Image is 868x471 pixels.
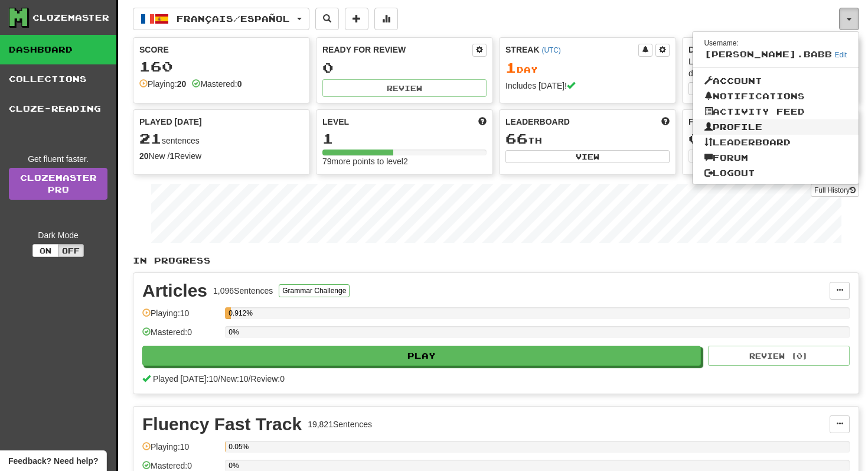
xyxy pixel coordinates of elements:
[661,116,670,128] span: This week in points, UTC
[688,44,853,56] div: Daily Goal
[9,229,107,241] div: Dark Mode
[505,80,670,92] div: Includes [DATE]!
[177,14,290,24] span: Français / Español
[308,418,372,430] div: 19,821 Sentences
[213,285,273,297] div: 1,096 Sentences
[688,56,853,79] div: Learning a language requires practice every day. Stay motivated!
[142,415,302,433] div: Fluency Fast Track
[693,119,859,135] a: Profile
[708,346,850,366] button: Review (0)
[811,184,859,197] button: Full History
[142,307,219,327] div: Playing: 10
[693,89,859,104] a: Notifications
[142,441,219,460] div: Playing: 10
[9,153,107,165] div: Get fluent faster.
[693,104,859,119] a: Activity Feed
[139,131,304,147] div: sentences
[229,307,230,319] div: 0.912%
[177,79,187,89] strong: 20
[688,150,769,163] button: View
[688,116,853,128] div: Favorites
[688,131,853,146] div: 0
[32,12,109,24] div: Clozemaster
[218,374,220,384] span: /
[322,60,487,75] div: 0
[220,374,248,384] span: New: 10
[250,374,285,384] span: Review: 0
[704,39,739,47] small: Username:
[688,82,853,95] button: Seta dailygoal
[505,130,528,147] span: 66
[704,49,832,59] span: [PERSON_NAME].babb
[58,244,84,257] button: Off
[142,326,219,346] div: Mastered: 0
[279,284,350,297] button: Grammar Challenge
[345,8,368,30] button: Add sentence to collection
[139,130,162,147] span: 21
[505,60,670,76] div: Day
[249,374,251,384] span: /
[142,346,701,366] button: Play
[315,8,339,30] button: Search sentences
[139,44,304,56] div: Score
[9,168,107,200] a: ClozemasterPro
[139,151,149,161] strong: 20
[169,151,174,161] strong: 1
[237,79,242,89] strong: 0
[693,165,859,181] a: Logout
[505,131,670,147] div: th
[139,59,304,74] div: 160
[374,8,398,30] button: More stats
[478,116,487,128] span: Score more points to level up
[322,155,487,167] div: 79 more points to level 2
[322,44,472,56] div: Ready for Review
[693,73,859,89] a: Account
[322,116,349,128] span: Level
[133,8,309,30] button: Français/Español
[693,135,859,150] a: Leaderboard
[153,374,218,384] span: Played [DATE]: 10
[139,78,186,90] div: Playing:
[505,59,517,76] span: 1
[322,131,487,146] div: 1
[835,51,847,59] a: Edit
[541,46,560,54] a: (UTC)
[133,255,859,267] p: In Progress
[505,116,570,128] span: Leaderboard
[142,282,207,300] div: Articles
[192,78,242,90] div: Mastered:
[139,150,304,162] div: New / Review
[322,79,487,97] button: Review
[139,116,202,128] span: Played [DATE]
[505,150,670,163] button: View
[505,44,638,56] div: Streak
[693,150,859,165] a: Forum
[8,455,98,467] span: Open feedback widget
[32,244,58,257] button: On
